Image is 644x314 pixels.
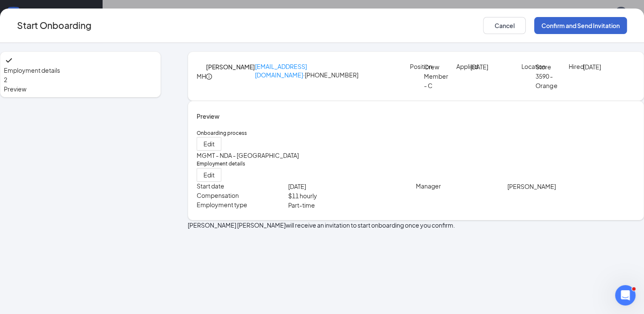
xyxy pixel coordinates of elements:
[197,137,221,151] button: Edit
[534,17,627,34] button: Confirm and Send Invitation
[255,62,410,82] p: · [PHONE_NUMBER]
[507,182,635,191] p: [PERSON_NAME]
[203,171,215,179] span: Edit
[197,111,635,121] h4: Preview
[569,62,583,71] p: Hired
[197,71,206,81] div: MH
[456,62,470,71] p: Applied
[424,62,452,90] p: Crew Member - C
[255,63,307,79] a: [EMAIL_ADDRESS][DOMAIN_NAME]
[197,160,635,168] h5: Employment details
[4,76,7,83] span: 2
[535,62,564,90] p: Store 3590 - Orange
[583,62,612,71] p: [DATE]
[615,285,635,305] iframe: Intercom live chat
[4,84,157,94] span: Preview
[188,220,644,230] p: [PERSON_NAME] [PERSON_NAME] will receive an invitation to start onboarding once you confirm.
[17,18,92,32] h3: Start Onboarding
[206,62,255,71] h4: [PERSON_NAME]
[206,74,212,80] span: info-circle
[288,182,416,191] p: [DATE]
[288,191,416,200] p: $ 11 hourly
[288,200,416,210] p: Part-time
[416,182,507,190] p: Manager
[4,55,14,66] svg: Checkmark
[410,62,424,71] p: Position
[4,66,157,75] span: Employment details
[470,62,498,71] p: [DATE]
[197,191,288,200] p: Compensation
[521,62,535,71] p: Location
[483,17,526,34] button: Cancel
[197,151,299,159] span: MGMT - NDA - [GEOGRAPHIC_DATA]
[197,182,288,190] p: Start date
[197,129,635,137] h5: Onboarding process
[203,140,215,148] span: Edit
[197,200,288,209] p: Employment type
[197,168,221,182] button: Edit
